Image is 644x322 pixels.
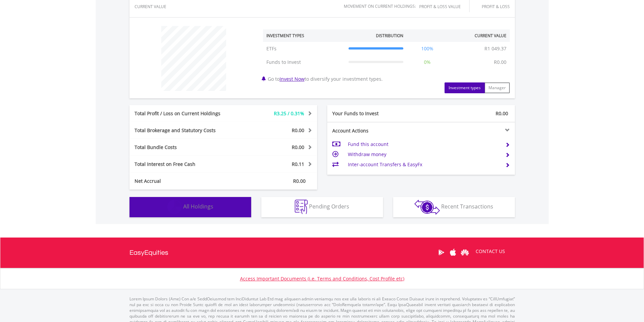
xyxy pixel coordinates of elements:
div: Total Brokerage and Statutory Costs [129,127,239,134]
a: CONTACT US [471,242,510,261]
img: pending_instructions-wht.png [295,200,308,214]
span: Pending Orders [309,203,349,210]
td: Fund this account [348,139,500,149]
a: Invest Now [280,76,305,82]
td: R0.00 [491,55,510,69]
div: Distribution [376,33,403,39]
div: Account Actions [327,127,421,134]
th: Current Value [448,29,510,42]
span: Recent Transactions [441,203,493,210]
td: 0% [407,55,448,69]
div: Net Accrual [129,178,239,184]
td: R1 049.37 [481,42,510,55]
span: R0.00 [292,127,304,133]
th: Investment Types [263,29,345,42]
div: Profit & Loss Value [419,4,469,9]
button: Recent Transactions [393,197,515,217]
td: 100% [407,42,448,55]
span: All Holdings [183,203,213,210]
span: R0.11 [292,161,304,167]
td: ETFs [263,42,345,55]
a: EasyEquities [129,238,168,268]
td: Funds to Invest [263,55,345,69]
button: Manager [484,82,510,93]
div: Total Bundle Costs [129,144,239,151]
div: Total Interest on Free Cash [129,161,239,168]
span: R0.00 [292,144,304,150]
div: Movement on Current Holdings: [344,4,416,8]
div: Total Profit / Loss on Current Holdings [129,110,239,117]
span: R0.00 [293,178,306,184]
a: Access Important Documents (i.e. Terms and Conditions, Cost Profile etc) [240,275,404,282]
button: Investment types [445,82,485,93]
a: Google Play [435,242,447,263]
span: R3.25 / 0.31% [274,110,304,117]
td: Withdraw money [348,149,500,159]
button: Pending Orders [261,197,383,217]
span: R0.00 [496,110,508,117]
div: Profit & Loss [478,4,510,9]
div: Your Funds to Invest [327,110,421,117]
a: Apple [447,242,459,263]
img: holdings-wht.png [167,200,182,214]
div: CURRENT VALUE [135,4,175,9]
button: All Holdings [129,197,251,217]
a: Huawei [459,242,471,263]
img: transactions-zar-wht.png [414,200,440,215]
div: Go to to diversify your investment types. [258,23,515,93]
td: Inter-account Transfers & EasyFx [348,159,500,170]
